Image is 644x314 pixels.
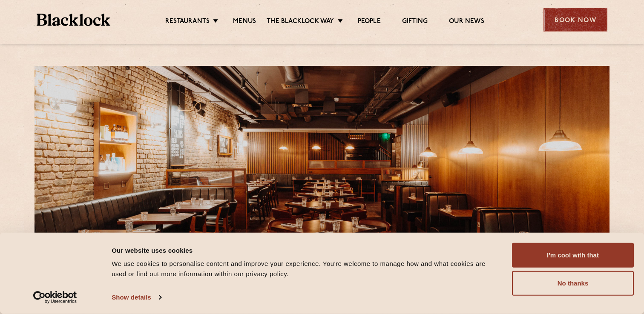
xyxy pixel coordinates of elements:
[112,259,493,279] div: We use cookies to personalise content and improve your experience. You're welcome to manage how a...
[37,14,110,26] img: BL_Textured_Logo-footer-cropped.svg
[267,17,334,27] a: The Blacklock Way
[449,17,484,27] a: Our News
[358,17,381,27] a: People
[512,243,634,268] button: I'm cool with that
[543,8,607,31] div: Book Now
[165,17,210,27] a: Restaurants
[402,17,428,27] a: Gifting
[112,245,493,255] div: Our website uses cookies
[233,17,256,27] a: Menus
[512,271,634,296] button: No thanks
[112,291,161,304] a: Show details
[18,291,92,304] a: Usercentrics Cookiebot - opens in a new window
